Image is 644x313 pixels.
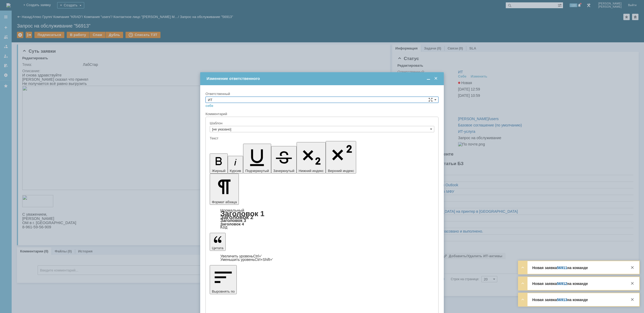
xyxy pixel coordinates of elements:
div: Закрыть [629,280,636,287]
button: Выровнять по [210,265,237,294]
button: Нижний индекс [297,142,326,174]
div: Текст [210,137,433,140]
a: Decrease [220,257,273,262]
span: Цитата [212,246,223,250]
div: Цитата [210,255,434,261]
button: Формат абзаца [210,174,239,205]
span: Сложная форма [428,98,433,102]
strong: Новая заявка на команде [532,266,588,270]
span: Закрыть [433,76,439,81]
a: 56913 [557,298,567,302]
div: Развернуть [520,264,526,271]
strong: Новая заявка на команде [532,282,588,286]
div: Закрыть [629,264,636,271]
div: Шаблон [210,121,433,125]
div: Развернуть [520,280,526,287]
button: Зачеркнутый [271,146,297,174]
strong: Новая заявка на команде [532,298,588,302]
div: Формат абзаца [210,208,434,229]
div: Развернуть [520,296,526,303]
button: Верхний индекс [326,141,356,174]
div: Закрыть [629,296,636,303]
a: Заголовок 1 [220,210,265,218]
button: Цитата [210,233,226,251]
span: Жирный [212,169,226,173]
button: Жирный [210,153,228,174]
a: себе [205,104,213,108]
span: Ctrl+Shift+' [255,257,273,262]
button: Курсив [228,156,243,174]
a: Нормальный [220,208,244,212]
div: Изменение ответственного [207,76,439,81]
span: Верхний индекс [328,169,354,173]
span: Нижний индекс [299,169,324,173]
button: Подчеркнутый [243,144,271,174]
a: Заголовок 2 [220,214,253,220]
div: Ответственный [205,92,437,96]
a: Заголовок 4 [220,222,244,226]
div: Комментарий [205,112,439,117]
a: 56911 [557,266,567,270]
a: Increase [220,254,262,258]
a: Код [220,225,227,230]
span: Подчеркнутый [245,169,269,173]
span: Зачеркнутый [273,169,294,173]
span: Свернуть (Ctrl + M) [426,76,431,81]
a: Заголовок 3 [220,218,246,223]
span: Формат абзаца [212,200,237,204]
span: Курсив [230,169,241,173]
a: 56912 [557,282,567,286]
span: Выровнять по [212,289,235,293]
span: Ctrl+' [253,254,262,258]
